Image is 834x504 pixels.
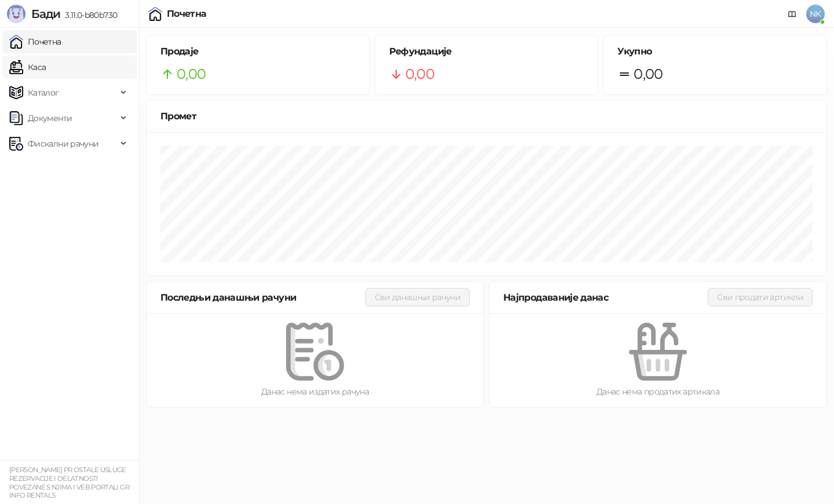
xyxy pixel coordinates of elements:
small: [PERSON_NAME] PR OSTALE USLUGE REZERVACIJE I DELATNOSTI POVEZANE S NJIMA I VEB PORTALI GR INFO RE... [9,466,129,499]
div: Данас нема продатих артикала [508,385,808,398]
h5: Рефундације [389,45,584,59]
h5: Продаје [160,45,356,59]
div: Последњи данашњи рачуни [160,290,365,305]
span: 0,00 [634,63,663,85]
div: Почетна [167,9,207,19]
div: Данас нема издатих рачуна [165,385,465,398]
span: NK [806,5,825,23]
span: 3.11.0-b80b730 [60,10,117,20]
span: 0,00 [177,63,206,85]
button: Сви данашњи рачуни [365,288,470,306]
a: Почетна [9,30,61,53]
span: Фискални рачуни [28,132,98,155]
span: Каталог [28,81,59,104]
div: Промет [160,109,813,123]
a: Документација [783,5,802,23]
img: Logo [7,5,25,23]
span: Документи [28,107,72,130]
a: Каса [9,56,46,79]
div: Најпродаваније данас [503,290,708,305]
span: 0,00 [405,63,434,85]
h5: Укупно [617,45,813,59]
span: Бади [31,7,60,21]
button: Сви продати артикли [708,288,813,306]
